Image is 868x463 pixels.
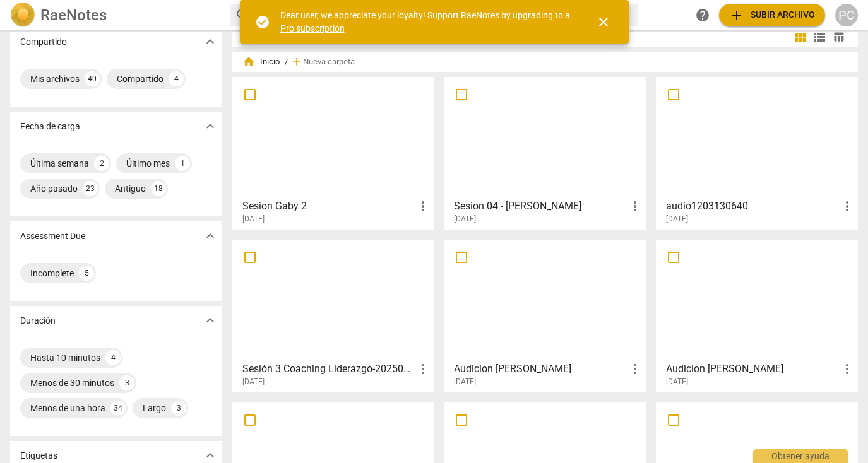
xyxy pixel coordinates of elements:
span: more_vert [415,199,431,214]
span: Nueva carpeta [303,57,355,67]
a: Sesion Gaby 2[DATE] [237,81,430,224]
span: expand_more [203,448,218,463]
span: [DATE] [454,377,476,387]
div: Año pasado [30,182,78,195]
div: Menos de 30 minutos [30,377,114,389]
button: Cuadrícula [791,28,810,47]
span: expand_more [203,228,218,243]
a: audio1203130640[DATE] [660,81,853,224]
span: check_circle [255,15,270,30]
a: Audicion [PERSON_NAME][DATE] [660,244,853,387]
div: 5 [79,266,94,281]
button: Mostrar más [201,117,220,136]
a: Pro subscription [280,23,345,33]
div: Menos de una hora [30,402,105,414]
div: 1 [175,156,190,171]
h3: Sesion Gaby 2 [242,199,416,214]
span: search [235,8,250,23]
h3: Audicion Arturo [454,361,627,377]
span: [DATE] [242,377,265,387]
a: Obtener ayuda [691,4,714,26]
div: 4 [169,71,184,86]
a: Sesion 04 - [PERSON_NAME][DATE] [448,81,641,224]
div: Hasta 10 minutos [30,351,100,364]
span: add [290,56,303,68]
span: home [242,56,255,68]
button: Tabla [829,28,848,47]
h2: RaeNotes [40,6,107,24]
div: Largo [143,402,166,414]
h3: Audicion Pamela [666,361,840,377]
button: PC [835,4,858,26]
p: Fecha de carga [20,120,80,133]
div: 18 [151,181,166,196]
a: Sesión 3 Coaching Liderazgo-20250630_083728-Grabación de la reunión[DATE] [237,244,430,387]
button: Lista [810,28,829,47]
p: Duración [20,314,56,327]
h3: Sesion 04 - Lourdes Santos [454,199,627,214]
span: more_vert [415,361,431,377]
div: Obtener ayuda [753,449,848,463]
span: more_vert [627,361,643,377]
span: close [596,15,611,30]
div: 40 [85,71,100,86]
span: [DATE] [242,214,265,225]
h3: Sesión 3 Coaching Liderazgo-20250630_083728-Grabación de la reunión [242,361,416,377]
span: table_chart [833,31,845,43]
button: Mostrar más [201,311,220,330]
a: Audicion [PERSON_NAME][DATE] [448,244,641,387]
button: Mostrar más [201,32,220,51]
span: expand_more [203,119,218,134]
div: 23 [83,181,98,196]
span: more_vert [840,361,855,377]
span: / [285,57,288,67]
span: expand_more [203,34,218,49]
span: add [729,8,744,23]
span: Inicio [242,56,280,68]
span: expand_more [203,313,218,328]
div: Antiguo [115,182,146,195]
div: 34 [110,401,126,416]
div: Último mes [126,157,170,170]
button: Subir [719,4,825,26]
p: Compartido [20,35,67,49]
button: Cerrar [588,7,619,37]
h3: audio1203130640 [666,199,840,214]
div: 3 [119,375,134,390]
span: Subir archivo [729,8,815,23]
div: Mis archivos [30,73,80,85]
span: view_module [793,30,808,45]
span: view_list [812,30,827,45]
span: [DATE] [666,214,688,225]
span: more_vert [627,199,643,214]
span: more_vert [840,199,855,214]
img: Logo [10,3,35,28]
span: [DATE] [454,214,476,225]
button: Mostrar más [201,226,220,245]
p: Etiquetas [20,449,57,462]
p: Assessment Due [20,230,85,243]
div: 4 [105,350,121,365]
div: Dear user, we appreciate your loyalty! Support RaeNotes by upgrading to a [280,9,573,35]
span: [DATE] [666,377,688,387]
div: 2 [94,156,109,171]
span: help [695,8,710,23]
div: Última semana [30,157,89,170]
div: 3 [171,401,186,416]
div: Incomplete [30,267,74,279]
a: LogoRaeNotes [10,3,220,28]
div: Compartido [117,73,163,85]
